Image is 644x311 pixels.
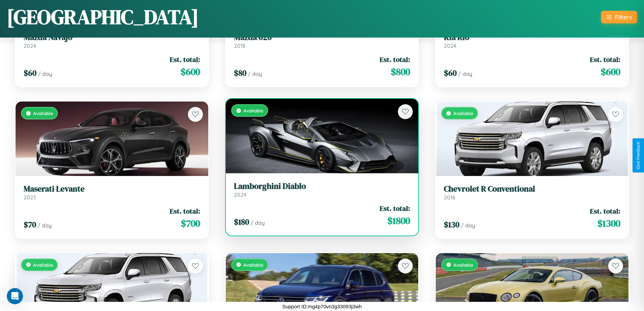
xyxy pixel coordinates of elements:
span: $ 70 [24,219,36,230]
span: $ 700 [181,217,200,230]
span: / day [248,70,262,77]
h3: Kia Rio [444,32,620,42]
div: Filters [615,14,632,21]
span: Available [243,108,263,113]
span: Est. total: [170,54,200,64]
span: / day [38,222,52,229]
span: Est. total: [380,54,410,64]
span: $ 600 [181,65,200,79]
a: Kia Rio2024 [444,32,620,49]
span: Available [243,262,263,268]
span: $ 60 [24,67,37,79]
h3: Lamborghini Diablo [234,181,410,191]
span: Est. total: [170,206,200,216]
h3: Mazda 626 [234,32,410,42]
iframe: Intercom live chat [7,288,23,304]
span: $ 1300 [597,217,620,230]
span: $ 800 [391,65,410,79]
span: / day [38,70,52,77]
a: Lamborghini Diablo2024 [234,181,410,198]
div: Give Feedback [636,142,641,169]
span: / day [461,222,475,229]
span: / day [251,219,265,226]
a: Maserati Levante2023 [24,184,200,201]
span: Available [453,262,473,268]
span: $ 80 [234,67,246,79]
span: Available [33,110,53,116]
span: 2023 [24,194,36,201]
span: $ 130 [444,219,459,230]
span: 2024 [444,42,456,49]
h1: [GEOGRAPHIC_DATA] [7,3,199,31]
span: 2024 [24,42,36,49]
span: $ 180 [234,216,249,227]
span: $ 1800 [387,214,410,227]
span: Est. total: [380,203,410,213]
span: Available [33,262,53,268]
span: Est. total: [590,54,620,64]
button: Filters [601,11,637,23]
span: Available [453,110,473,116]
a: Mazda Navajo2024 [24,32,200,49]
span: Est. total: [590,206,620,216]
span: $ 60 [444,67,457,79]
span: $ 600 [601,65,620,79]
h3: Mazda Navajo [24,32,200,42]
h3: Maserati Levante [24,184,200,194]
a: Chevrolet R Conventional2016 [444,184,620,201]
a: Mazda 6262018 [234,32,410,49]
span: 2024 [234,191,246,198]
span: / day [458,70,472,77]
span: 2018 [234,42,245,49]
h3: Chevrolet R Conventional [444,184,620,194]
p: Support ID: mg4p70vn3g33093j3wh [282,302,362,311]
span: 2016 [444,194,455,201]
